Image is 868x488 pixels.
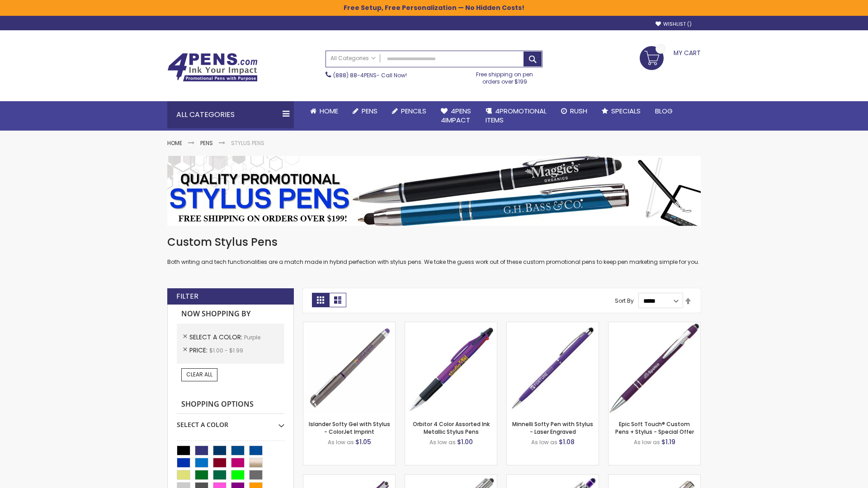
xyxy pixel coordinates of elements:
[177,305,284,324] strong: Now Shopping by
[167,235,701,249] h1: Custom Stylus Pens
[345,101,385,121] a: Pens
[328,438,354,446] span: As low as
[362,106,377,116] span: Pens
[405,322,497,329] a: Orbitor 4 Color Assorted Ink Metallic Stylus Pens-Purple
[330,55,376,62] span: All Categories
[478,101,554,131] a: 4PROMOTIONALITEMS
[405,322,497,414] img: Orbitor 4 Color Assorted Ink Metallic Stylus Pens-Purple
[167,101,294,128] div: All Categories
[209,347,243,354] span: $1.00 - $1.99
[167,235,701,266] div: Both writing and tech functionalities are a match made in hybrid perfection with stylus pens. We ...
[615,420,694,435] a: Epic Soft Touch® Custom Pens + Stylus - Special Offer
[441,106,471,125] span: 4Pens 4impact
[189,346,209,355] span: Price
[434,101,478,131] a: 4Pens4impact
[167,53,258,82] img: 4Pens Custom Pens and Promotional Products
[661,437,675,446] span: $1.19
[467,67,543,85] div: Free shipping on pen orders over $199
[401,106,426,116] span: Pencils
[611,106,641,116] span: Specials
[244,333,260,341] span: Purple
[303,322,395,414] img: Islander Softy Gel with Stylus - ColorJet Imprint-Purple
[189,333,244,342] span: Select A Color
[333,71,407,79] span: - Call Now!
[656,21,692,28] a: Wishlist
[167,139,182,147] a: Home
[554,101,594,121] a: Rush
[176,291,198,301] strong: Filter
[320,106,338,116] span: Home
[486,106,547,125] span: 4PROMOTIONAL ITEMS
[413,420,490,435] a: Orbitor 4 Color Assorted Ink Metallic Stylus Pens
[309,420,390,435] a: Islander Softy Gel with Stylus - ColorJet Imprint
[303,322,395,329] a: Islander Softy Gel with Stylus - ColorJet Imprint-Purple
[312,293,329,307] strong: Grid
[326,51,380,66] a: All Categories
[559,437,575,446] span: $1.08
[231,139,264,147] strong: Stylus Pens
[648,101,680,121] a: Blog
[177,414,284,429] div: Select A Color
[429,438,456,446] span: As low as
[181,368,217,381] a: Clear All
[405,474,497,482] a: Tres-Chic with Stylus Metal Pen - Standard Laser-Purple
[609,322,700,414] img: 4P-MS8B-Purple
[615,297,634,305] label: Sort By
[531,438,557,446] span: As low as
[303,101,345,121] a: Home
[570,106,587,116] span: Rush
[512,420,593,435] a: Minnelli Softy Pen with Stylus - Laser Engraved
[355,437,371,446] span: $1.05
[457,437,473,446] span: $1.00
[507,322,599,329] a: Minnelli Softy Pen with Stylus - Laser Engraved-Purple
[177,395,284,414] strong: Shopping Options
[385,101,434,121] a: Pencils
[655,106,673,116] span: Blog
[200,139,213,147] a: Pens
[594,101,648,121] a: Specials
[303,474,395,482] a: Avendale Velvet Touch Stylus Gel Pen-Purple
[333,71,377,79] a: (888) 88-4PENS
[634,438,660,446] span: As low as
[186,371,212,378] span: Clear All
[609,322,700,329] a: 4P-MS8B-Purple
[507,474,599,482] a: Phoenix Softy with Stylus Pen - Laser-Purple
[507,322,599,414] img: Minnelli Softy Pen with Stylus - Laser Engraved-Purple
[167,156,701,226] img: Stylus Pens
[609,474,700,482] a: Tres-Chic Touch Pen - Standard Laser-Purple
